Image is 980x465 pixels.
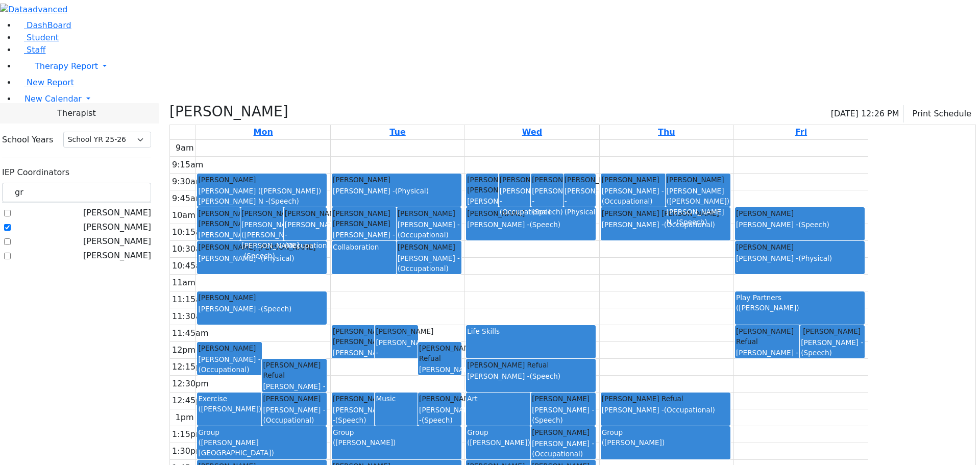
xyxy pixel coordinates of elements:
div: [PERSON_NAME] [398,242,460,252]
div: Group [198,427,326,437]
h3: [PERSON_NAME] [169,103,288,120]
label: [PERSON_NAME] [83,235,151,248]
a: Therapy Report [16,56,980,77]
div: Music [376,394,417,404]
span: (Occupational) [500,208,551,216]
div: [PERSON_NAME] ([PERSON_NAME]) [PERSON_NAME] - [241,219,283,261]
span: (Speech) [532,416,563,424]
div: [PERSON_NAME] [PERSON_NAME] [467,175,497,195]
div: [PERSON_NAME] [241,208,283,218]
span: (Occupational) [419,386,470,395]
div: [PERSON_NAME] [333,175,460,185]
a: New Calendar [16,89,980,109]
div: [PERSON_NAME] [500,175,530,185]
span: DashBoard [27,20,71,30]
div: [PERSON_NAME] Refual [736,326,799,347]
div: [PERSON_NAME] [PERSON_NAME] [602,208,729,218]
span: (Occupational) [263,416,314,424]
input: Search [2,183,151,202]
a: New Report [16,78,74,87]
div: [PERSON_NAME] [532,394,595,404]
div: [PERSON_NAME] - [333,186,460,196]
div: 1pm [174,411,196,424]
div: [PERSON_NAME] - [532,405,595,426]
div: Group [467,427,530,437]
span: New Calendar [24,94,82,104]
div: [PERSON_NAME] - [333,230,396,251]
div: [PERSON_NAME] - [467,196,497,227]
div: 10:15am [170,226,211,238]
div: [PERSON_NAME] - [736,253,864,263]
div: [PERSON_NAME] - [198,230,239,251]
div: [PERSON_NAME] - [500,186,530,217]
div: 11am [170,277,198,289]
span: Therapy Report [35,61,98,71]
div: 9am [174,142,196,154]
span: (Occupational) [532,450,583,458]
div: ([PERSON_NAME][GEOGRAPHIC_DATA]) [198,437,326,458]
div: [PERSON_NAME] [801,326,864,336]
a: DashBoard [16,20,71,30]
a: September 23, 2025 [387,125,407,139]
div: [PERSON_NAME] [198,175,326,185]
div: 11:45am [170,327,211,339]
div: [PERSON_NAME] Refual [467,360,595,370]
span: (Physical) [395,187,429,195]
div: [PERSON_NAME] - [419,364,460,396]
div: 10:30am [170,243,211,255]
div: 9:30am [170,176,205,188]
div: [PERSON_NAME] - [263,405,326,426]
span: (Occupational) [198,365,249,374]
div: [PERSON_NAME] [419,394,460,404]
div: [PERSON_NAME] - [263,381,326,402]
span: (Speech) [244,252,275,260]
div: [PERSON_NAME] - [736,348,799,369]
div: [PERSON_NAME] [285,208,326,218]
div: 1:15pm [170,428,206,440]
span: (Occupational) [376,359,427,368]
div: [PERSON_NAME] [198,343,261,353]
span: (Speech) [422,416,453,424]
div: [PERSON_NAME] - [419,405,460,426]
span: (Occupational) [602,197,653,205]
span: New Report [27,78,74,87]
div: [PERSON_NAME] [532,427,595,437]
div: 11:15am [170,293,211,306]
div: [PERSON_NAME] - [333,405,374,426]
div: 12pm [170,344,198,356]
div: 11:30am [170,310,211,323]
span: (Physical) [261,254,295,262]
label: [PERSON_NAME] [83,250,151,262]
div: [PERSON_NAME] ([PERSON_NAME]) [PERSON_NAME] N - [198,186,326,207]
div: [PERSON_NAME] [198,292,326,303]
span: (Occupational) [664,221,715,229]
div: 9:15am [170,159,205,171]
div: [PERSON_NAME] - [198,253,326,263]
span: (Speech) [529,372,560,380]
button: Print Schedule [904,105,976,123]
div: Play Partners [736,292,864,303]
div: Art [467,394,530,404]
div: [PERSON_NAME] [263,394,326,404]
span: (Speech) [335,416,366,424]
div: [PERSON_NAME] ([PERSON_NAME]) [PERSON_NAME] N - [667,186,729,228]
div: 1:30pm [170,445,206,457]
div: [PERSON_NAME] [398,208,460,218]
span: (Occupational) [664,406,715,414]
div: [PERSON_NAME] - [532,438,595,459]
span: (Occupational) [398,264,449,273]
div: [PERSON_NAME] [333,394,374,404]
div: [PERSON_NAME] [PERSON_NAME] [198,208,239,229]
div: [PERSON_NAME] - [532,186,562,217]
span: (Physical) [798,254,832,262]
div: [PERSON_NAME] - [398,253,460,274]
span: (Speech) [268,197,299,205]
div: ([PERSON_NAME]) [333,437,460,448]
div: [PERSON_NAME] [565,175,595,185]
div: 12:15pm [170,361,211,373]
div: [PERSON_NAME] - [602,405,729,415]
span: (Speech) [261,305,292,313]
div: Life Skills [467,326,595,336]
label: [PERSON_NAME] [83,207,151,219]
a: September 22, 2025 [252,125,275,139]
